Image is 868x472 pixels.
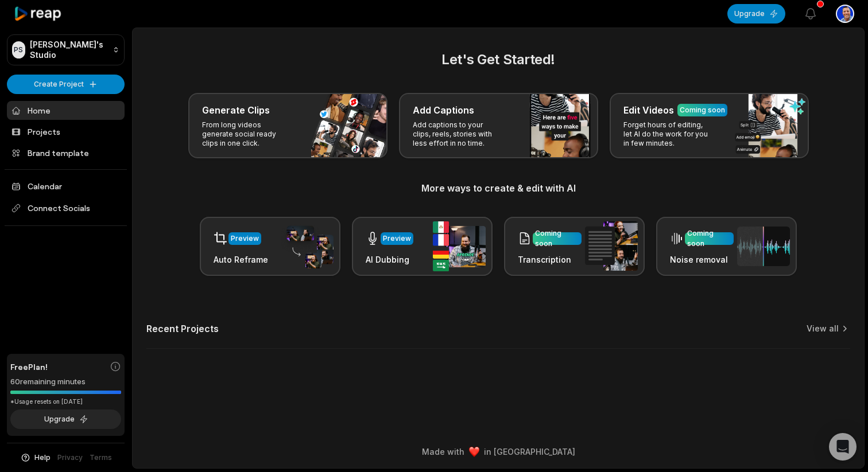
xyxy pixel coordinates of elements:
img: ai_dubbing.png [433,221,486,271]
div: Coming soon [687,228,731,249]
img: auto_reframe.png [281,224,334,269]
a: Brand template [7,143,125,162]
p: [PERSON_NAME]'s Studio [30,40,108,60]
div: Preview [383,233,411,244]
h3: Transcription [518,253,582,266]
h3: Generate Clips [202,103,270,117]
div: Open Intercom Messenger [829,433,857,461]
a: Terms [90,453,112,463]
h3: Edit Videos [623,103,674,117]
span: Free Plan! [10,361,48,373]
button: Upgrade [727,4,785,24]
button: Upgrade [10,409,121,429]
span: Help [34,453,51,463]
img: transcription.png [585,221,638,271]
a: Home [7,101,125,120]
p: Forget hours of editing, let AI do the work for you in few minutes. [623,120,712,148]
div: Preview [231,233,259,244]
h2: Recent Projects [146,323,219,334]
p: Add captions to your clips, reels, stories with less effort in no time. [413,120,502,148]
button: Help [20,453,51,463]
h2: Let's Get Started! [146,49,850,70]
span: Connect Socials [7,198,125,219]
div: Made with in [GEOGRAPHIC_DATA] [143,446,854,458]
div: 60 remaining minutes [10,376,121,388]
a: Projects [7,122,125,141]
img: noise_removal.png [737,227,790,266]
a: View all [807,323,839,334]
div: *Usage resets on [DATE] [10,397,121,406]
h3: More ways to create & edit with AI [146,181,850,195]
div: PS [12,41,25,58]
p: From long videos generate social ready clips in one click. [202,120,291,148]
h3: Auto Reframe [214,253,268,266]
h3: Noise removal [670,253,734,266]
div: Coming soon [535,228,579,249]
button: Create Project [7,75,125,94]
a: Calendar [7,177,125,196]
img: heart emoji [469,447,479,457]
h3: Add Captions [413,103,474,117]
div: Coming soon [680,105,725,115]
a: Privacy [57,453,83,463]
h3: AI Dubbing [366,253,413,266]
